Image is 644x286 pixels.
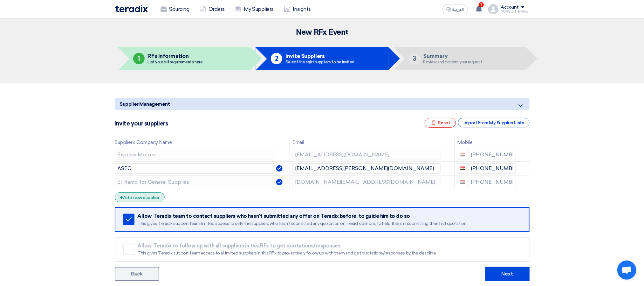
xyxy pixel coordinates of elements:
[115,163,275,174] input: Supplier Name
[423,53,482,59] h5: Summary
[485,267,530,281] button: Next
[195,2,230,16] a: Orders
[409,53,420,64] div: 3
[271,53,282,64] div: 2
[617,261,636,280] a: Open chat
[138,250,521,256] div: This gives Teradix support team access to all invited suppliers in this RFx to pro-actively follo...
[115,5,148,12] img: Teradix logo
[290,137,455,148] th: Email
[458,118,529,127] div: Import From My Supplier Lists
[455,137,518,148] th: Mobile
[230,2,279,16] a: My Suppliers
[138,213,521,219] div: Allow Teradix team to contact suppliers who hasn't submitted any offer on Teradix before, to guid...
[115,98,530,110] h5: Supplier Management
[425,118,456,128] div: Reset
[292,177,441,187] input: Email
[279,2,316,16] a: Insights
[148,60,203,64] div: List your full requirements here
[285,60,354,64] div: Select the right suppliers to be invited
[138,243,521,249] div: Allow Teradix to follow up with all suppliers in this RFx to get quotations/responses
[115,267,159,281] a: Back
[285,53,354,59] h5: Invite Suppliers
[423,60,482,64] div: Review and confirm your request
[115,192,165,202] div: Add new supplier
[155,2,195,16] a: Sourcing
[148,53,203,59] h5: RFx Information
[115,137,290,148] th: Supplier's Company Name
[138,221,521,226] div: This gives Teradix support team limited access to only the suppliers who hasn't submitted any quo...
[501,5,519,10] div: Account
[479,2,484,7] span: 1
[488,4,498,14] img: profile_test.png
[115,150,275,160] input: Supplier Name
[292,163,441,174] input: Email
[276,179,283,185] img: Verified Account
[276,165,283,172] img: Verified Account
[442,4,468,14] button: العربية
[115,177,275,187] input: Supplier Name
[120,195,123,201] span: +
[292,150,441,160] input: Email
[468,163,516,174] input: Enter phone number
[115,28,530,37] h2: New RFx Event
[115,120,168,127] h5: Invite your suppliers
[501,10,530,13] div: [PERSON_NAME]
[133,53,145,64] div: 1
[453,7,464,12] span: العربية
